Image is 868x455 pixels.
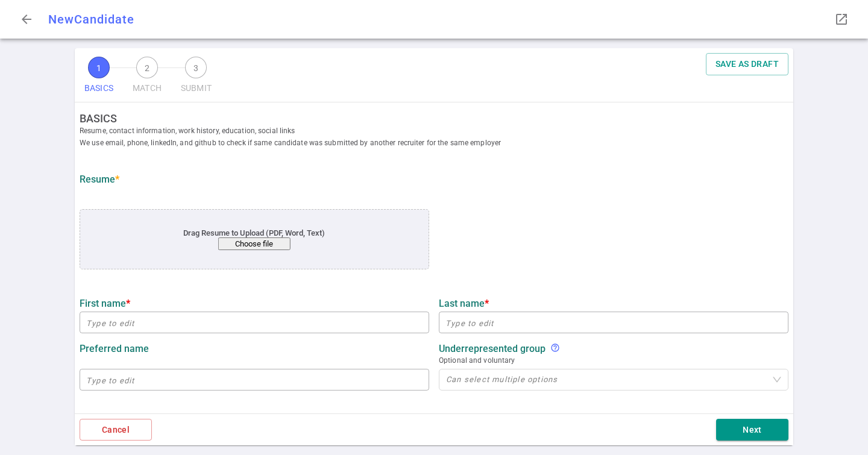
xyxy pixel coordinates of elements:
[80,313,429,332] input: Type to edit
[133,78,162,98] span: MATCH
[19,12,34,27] span: arrow_back
[550,343,560,353] i: help_outline
[80,209,429,269] div: application/pdf, application/msword, .pdf, .doc, .docx, .txt
[439,354,788,366] span: Optional and voluntary
[80,419,152,441] button: Cancel
[834,12,849,27] span: launch
[84,78,113,98] span: BASICS
[439,343,546,354] strong: Underrepresented Group
[48,12,134,27] span: New Candidate
[88,57,110,78] span: 1
[706,53,788,75] button: SAVE AS DRAFT
[185,57,207,78] span: 3
[80,343,149,354] strong: Preferred name
[176,53,216,102] button: 3SUBMIT
[80,298,429,309] label: First name
[439,298,788,309] label: Last name
[14,7,39,31] button: Go back
[829,7,854,31] button: Open LinkedIn as a popup
[218,237,291,250] button: Choose file
[550,343,560,354] div: We support diversity and inclusion to create equitable futures and prohibit discrimination and ha...
[439,313,788,332] input: Type to edit
[80,125,798,149] span: Resume, contact information, work history, education, social links We use email, phone, linkedIn,...
[115,228,394,250] div: Drag Resume to Upload (PDF, Word, Text)
[80,370,429,389] input: Type to edit
[716,419,788,441] button: Next
[136,57,158,78] span: 2
[80,53,118,102] button: 1BASICS
[80,112,798,125] strong: BASICS
[181,78,212,98] span: SUBMIT
[128,53,166,102] button: 2MATCH
[80,174,119,185] strong: Resume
